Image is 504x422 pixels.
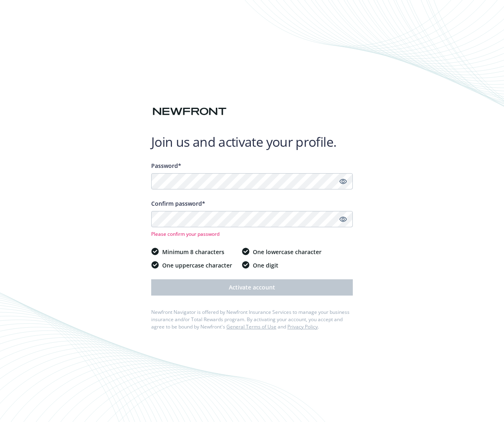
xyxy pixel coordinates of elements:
a: Show password [338,176,348,186]
img: Newfront logo [151,104,228,119]
input: Enter a unique password... [151,173,353,189]
span: Activate account [229,283,275,291]
div: Newfront Navigator is offered by Newfront Insurance Services to manage your business insurance an... [151,309,353,331]
span: One uppercase character [162,261,232,270]
a: General Terms of Use [226,323,276,330]
span: Password* [151,162,181,170]
span: Minimum 8 characters [162,248,224,256]
span: One digit [253,261,278,270]
span: Please confirm your password [151,231,353,237]
a: Privacy Policy [287,323,318,330]
a: Show password [338,214,348,224]
input: Confirm your unique password... [151,211,353,227]
span: Confirm password* [151,200,205,207]
span: One lowercase character [253,248,322,256]
button: Activate account [151,279,353,296]
h1: Join us and activate your profile. [151,134,353,150]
